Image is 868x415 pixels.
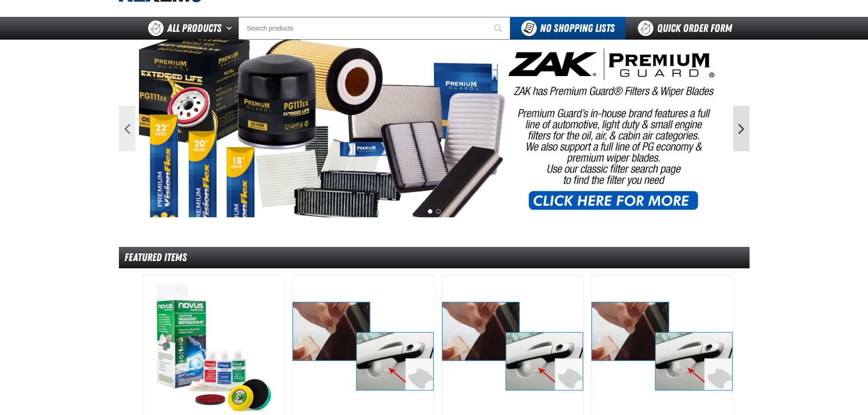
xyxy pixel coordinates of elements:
button: You do not have available Shopping Lists. Open to Create a New List [510,17,626,40]
a: Quick Order Form [626,17,749,40]
span: No Shopping Lists [540,22,615,35]
button: 1 of 2 [428,209,432,214]
div: Featured Items [119,247,750,268]
button: 2 of 2 [436,209,441,214]
img: PG Filters & Wipers [139,40,729,217]
button: Start Searching [488,17,510,40]
input: Search [238,17,510,40]
span: All Products [167,20,221,36]
button: Open All Products pages [223,17,238,40]
button: Next [733,106,750,151]
button: Previous [119,106,135,151]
